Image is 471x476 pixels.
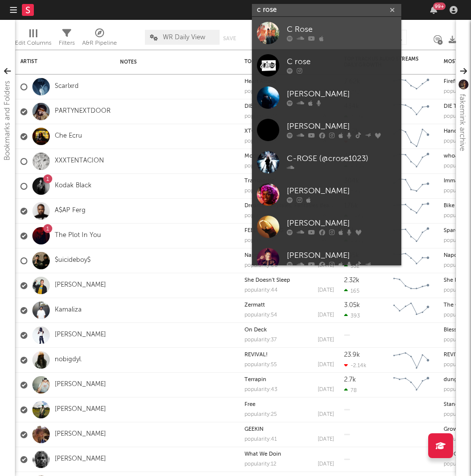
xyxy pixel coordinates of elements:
[163,34,205,41] span: WR Daily View
[244,362,277,368] div: popularity: 55
[244,104,334,109] div: DIE TRYING
[55,381,106,389] a: [PERSON_NAME]
[244,278,334,283] div: She Doesn't Sleep
[287,56,396,68] div: C rose
[55,107,111,116] a: PARTYNEXTDOOR
[55,331,106,339] a: [PERSON_NAME]
[244,412,277,417] div: popularity: 25
[55,82,79,91] a: Scarlxrd
[244,228,283,234] a: FEEL NOTHING
[244,79,334,84] div: Heart Attack
[252,4,401,16] input: Search for artists
[252,17,401,49] a: C Rose
[344,387,357,394] div: 78
[344,263,359,269] div: 532
[252,81,401,114] a: [PERSON_NAME]
[82,37,117,49] div: A&R Pipeline
[389,348,434,373] svg: Chart title
[389,124,434,149] svg: Chart title
[120,59,220,65] div: Notes
[244,352,268,358] a: REVIVAL!
[287,250,396,262] div: [PERSON_NAME]
[444,327,463,333] a: Blessed
[244,154,334,159] div: Moonlight
[244,327,334,333] div: On Deck
[55,132,82,141] a: Che Ecru
[244,387,277,393] div: popularity: 43
[252,146,401,178] a: C-ROSE (@crose1023)
[389,298,434,323] svg: Chart title
[55,232,101,240] a: The Plot In You
[244,178,334,184] div: Transportin'
[244,154,272,159] a: Moonlight
[15,25,51,54] div: Edit Columns
[244,188,277,194] div: popularity: 78
[55,256,91,265] a: $uicideboy$
[55,405,106,414] a: [PERSON_NAME]
[244,79,276,84] a: Heart Attack
[244,253,270,258] a: Napoleon
[344,277,359,284] div: 2.32k
[318,362,334,368] div: [DATE]
[244,313,277,318] div: popularity: 54
[444,253,469,258] a: Napoleon
[244,437,277,442] div: popularity: 41
[252,178,401,211] a: [PERSON_NAME]
[244,178,276,184] a: Transportin'
[244,213,277,219] div: popularity: 76
[55,281,106,290] a: [PERSON_NAME]
[55,182,92,190] a: Kodak Black
[389,248,434,273] svg: Chart title
[244,452,334,457] div: What We Doin
[287,24,396,36] div: C Rose
[389,75,434,99] svg: Chart title
[389,149,434,174] svg: Chart title
[344,313,360,319] div: 393
[15,37,51,49] div: Edit Columns
[344,352,360,358] div: 23.9k
[55,207,86,215] a: A$AP Ferg
[389,373,434,397] svg: Chart title
[252,114,401,146] a: [PERSON_NAME]
[252,49,401,81] a: C rose
[444,79,460,84] a: Firefly
[244,238,277,243] div: popularity: 70
[55,455,106,464] a: [PERSON_NAME]
[287,218,396,230] div: [PERSON_NAME]
[318,263,334,268] div: [DATE]
[389,174,434,199] svg: Chart title
[252,243,401,275] a: [PERSON_NAME]
[244,402,255,407] a: Free
[55,157,104,165] a: XXXTENTACION
[252,211,401,243] a: [PERSON_NAME]
[389,99,434,124] svg: Chart title
[287,121,396,133] div: [PERSON_NAME]
[318,462,334,467] div: [DATE]
[55,430,106,439] a: [PERSON_NAME]
[318,412,334,417] div: [DATE]
[244,377,266,383] a: Terrapin
[344,288,359,294] div: 165
[244,263,278,268] div: popularity: 80
[244,402,334,407] div: Free
[244,104,274,109] a: DIE TRYING
[444,377,468,383] a: dungeon
[318,437,334,442] div: [DATE]
[244,129,255,134] a: XTC
[244,139,277,144] div: popularity: 57
[59,25,75,54] div: Filters
[59,37,75,49] div: Filters
[244,327,267,333] a: On Deck
[244,427,334,432] div: GEEKIN
[244,288,278,293] div: popularity: 44
[244,427,263,432] a: GEEKIN
[244,377,334,383] div: Terrapin
[244,303,334,308] div: Zermatt
[244,337,277,343] div: popularity: 37
[389,199,434,224] svg: Chart title
[1,80,13,160] div: Bookmarks and Folders
[20,59,95,65] div: Artist
[244,278,290,283] a: She Doesn't Sleep
[287,153,396,165] div: C-ROSE (@crose1023)
[244,163,277,169] div: popularity: 82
